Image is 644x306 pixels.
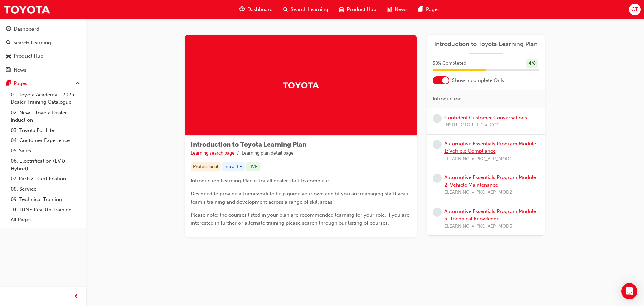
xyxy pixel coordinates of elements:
span: search-icon [6,40,11,46]
span: Introduction [433,95,462,103]
a: 04. Customer Experience [8,135,83,146]
a: 05. Sales [8,146,83,156]
span: Search Learning [291,6,328,13]
span: learningRecordVerb_NONE-icon [433,140,442,149]
a: Introduction to Toyota Learning Plan [433,40,539,48]
div: Dashboard [14,25,39,33]
span: learningRecordVerb_NONE-icon [433,114,442,123]
a: search-iconSearch Learning [278,3,334,16]
img: Trak [3,2,50,17]
span: CT [631,6,638,13]
a: News [3,64,83,76]
span: prev-icon [74,293,79,301]
div: Open Intercom Messenger [621,283,637,299]
span: Pages [426,6,440,13]
span: pages-icon [418,5,423,14]
a: Automotive Essentials Program Module 3: Technical Knowledge [444,208,536,222]
a: 06. Electrification (EV & Hybrid) [8,156,83,174]
span: news-icon [6,67,11,73]
a: guage-iconDashboard [234,3,278,16]
button: Pages [3,77,83,90]
button: DashboardSearch LearningProduct HubNews [3,21,83,77]
span: News [395,6,408,13]
a: Confident Customer Conversations [444,115,527,121]
span: car-icon [6,53,11,59]
a: 07. Parts21 Certification [8,174,83,184]
a: 08. Service [8,184,83,194]
span: Dashboard [247,6,273,13]
span: learningRecordVerb_NONE-icon [433,174,442,183]
li: Learning plan detail page [241,149,294,157]
span: INSTRUCTOR LED [444,121,483,129]
img: Trak [282,79,319,91]
span: ELEARNING [444,189,469,196]
a: Dashboard [3,23,83,35]
span: CCC [490,121,500,129]
div: Product Hub [14,52,43,60]
span: Introduction Learning Plan is for all dealer staff to complete. [191,178,330,184]
div: Professional [191,162,221,171]
span: news-icon [387,5,392,14]
span: ELEARNING [444,223,469,230]
a: Product Hub [3,50,83,62]
span: Product Hub [347,6,376,13]
div: Intro_LP [222,162,245,171]
div: Search Learning [13,39,51,47]
span: PKC_AEP_MOD2 [476,189,512,196]
a: 03. Toyota For Life [8,125,83,136]
a: pages-iconPages [413,3,445,16]
a: 09. Technical Training [8,194,83,205]
span: Show Incomplete Only [452,77,505,84]
a: news-iconNews [382,3,413,16]
span: PKC_AEP_MOD3 [476,223,512,230]
span: Introduction to Toyota Learning Plan [191,141,306,148]
span: ELEARNING [444,155,469,163]
span: Please note: the courses listed in your plan are recommended learning for your role. If you are i... [191,212,411,226]
a: Search Learning [3,37,83,49]
span: 50 % Completed [433,60,466,68]
span: car-icon [339,5,344,14]
span: PKC_AEP_MOD1 [476,155,512,163]
span: learningRecordVerb_NONE-icon [433,208,442,217]
span: guage-icon [239,5,245,14]
a: Automotive Essentials Program Module 2: Vehicle Maintenance [444,174,536,188]
a: 01. Toyota Academy - 2025 Dealer Training Catalogue [8,90,83,107]
span: Designed to provide a framework to help guide your own and (if you are managing staff) your team'... [191,191,410,205]
span: search-icon [283,5,288,14]
div: Pages [14,80,28,87]
div: News [14,66,26,74]
button: CT [629,4,641,15]
a: 02. New - Toyota Dealer Induction [8,107,83,125]
a: car-iconProduct Hub [334,3,382,16]
span: pages-icon [6,81,11,87]
a: Learning search page [191,150,235,156]
a: Automotive Essentials Program Module 1: Vehicle Compliance [444,141,536,155]
div: 4 / 8 [526,59,538,68]
a: All Pages [8,215,83,225]
a: 10. TUNE Rev-Up Training [8,205,83,215]
span: up-icon [75,79,80,88]
span: guage-icon [6,26,11,32]
div: LIVE [246,162,260,171]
